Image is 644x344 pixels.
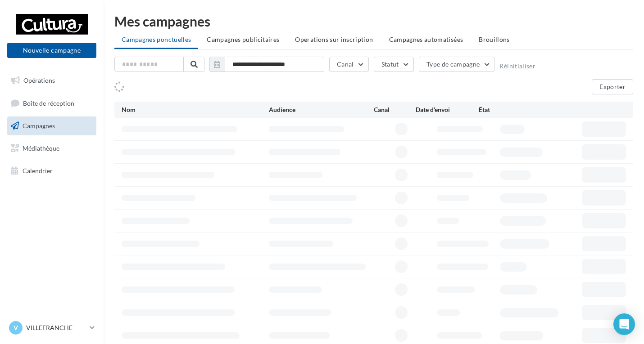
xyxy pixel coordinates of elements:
span: Médiathèque [23,144,59,152]
span: Calendrier [23,166,53,174]
div: État [479,105,542,114]
button: Type de campagne [419,57,495,72]
a: Calendrier [5,161,98,180]
button: Nouvelle campagne [7,43,96,58]
div: Date d'envoi [416,105,479,114]
button: Statut [374,57,414,72]
span: Campagnes [23,122,55,130]
span: V [14,323,18,332]
div: Mes campagnes [114,14,633,28]
div: Audience [269,105,374,114]
span: Campagnes publicitaires [207,36,279,43]
span: Opérations [23,76,55,84]
div: Canal [374,105,416,114]
a: V VILLEFRANCHE [7,319,96,336]
div: Open Intercom Messenger [613,313,635,335]
a: Opérations [5,71,98,90]
span: Operations sur inscription [295,36,373,43]
span: Boîte de réception [23,99,74,107]
a: Médiathèque [5,139,98,158]
div: Nom [122,105,269,114]
button: Exporter [592,79,633,94]
span: Brouillons [479,36,510,43]
button: Réinitialiser [499,63,535,70]
button: Canal [329,57,369,72]
a: Campagnes [5,116,98,135]
p: VILLEFRANCHE [26,323,86,332]
span: Campagnes automatisées [389,36,463,43]
a: Boîte de réception [5,94,98,113]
